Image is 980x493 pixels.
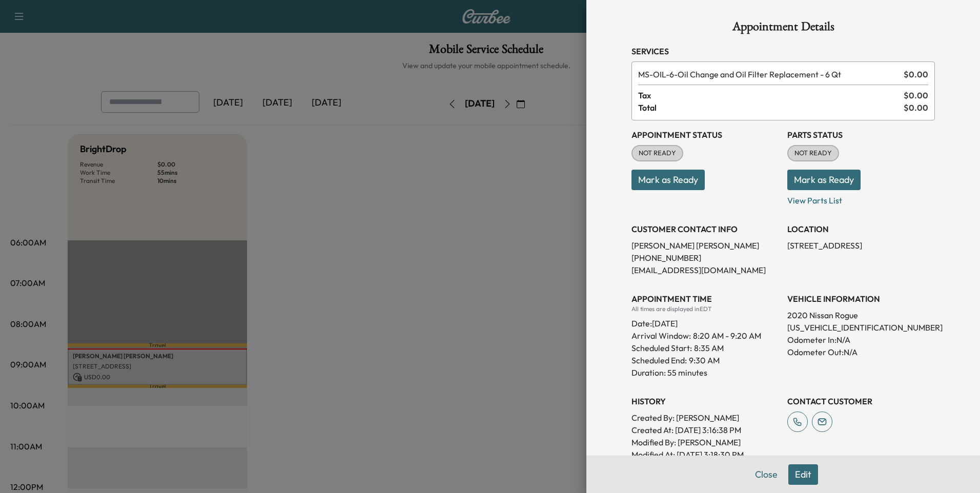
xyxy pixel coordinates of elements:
button: Mark as Ready [631,170,705,190]
p: 2020 Nissan Rogue [787,309,935,321]
p: [EMAIL_ADDRESS][DOMAIN_NAME] [631,264,779,276]
span: NOT READY [632,148,682,158]
p: [US_VEHICLE_IDENTIFICATION_NUMBER] [787,321,935,334]
h3: History [631,395,779,407]
h3: CUSTOMER CONTACT INFO [631,223,779,235]
p: Scheduled End: [631,354,687,366]
p: Duration: 55 minutes [631,366,779,379]
h3: APPOINTMENT TIME [631,293,779,305]
span: Total [638,101,904,114]
p: Created By : [PERSON_NAME] [631,412,779,424]
h3: Parts Status [787,129,935,141]
p: Odometer In: N/A [787,334,935,346]
p: Scheduled Start: [631,342,692,354]
p: 8:35 AM [694,342,724,354]
button: Edit [788,464,818,485]
button: Close [748,464,784,485]
p: [STREET_ADDRESS] [787,239,935,252]
h1: Appointment Details [631,20,935,37]
span: $ 0.00 [904,89,928,101]
span: $ 0.00 [904,101,928,114]
span: 8:20 AM - 9:20 AM [693,330,761,342]
h3: VEHICLE INFORMATION [787,293,935,305]
div: Date: [DATE] [631,313,779,330]
p: Created At : [DATE] 3:16:38 PM [631,424,779,436]
span: $ 0.00 [904,68,928,80]
div: All times are displayed in EDT [631,305,779,313]
button: Mark as Ready [787,170,861,190]
p: Odometer Out: N/A [787,346,935,358]
span: Oil Change and Oil Filter Replacement - 6 Qt [638,68,900,80]
h3: Appointment Status [631,129,779,141]
p: 9:30 AM [689,354,720,366]
p: View Parts List [787,190,935,207]
span: NOT READY [788,148,838,158]
h3: LOCATION [787,223,935,235]
p: Arrival Window: [631,330,779,342]
span: Tax [638,89,904,101]
p: Modified At : [DATE] 3:18:30 PM [631,448,779,461]
h3: Services [631,45,935,57]
p: Modified By : [PERSON_NAME] [631,436,779,448]
p: [PERSON_NAME] [PERSON_NAME] [631,239,779,252]
p: [PHONE_NUMBER] [631,252,779,264]
h3: CONTACT CUSTOMER [787,395,935,407]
